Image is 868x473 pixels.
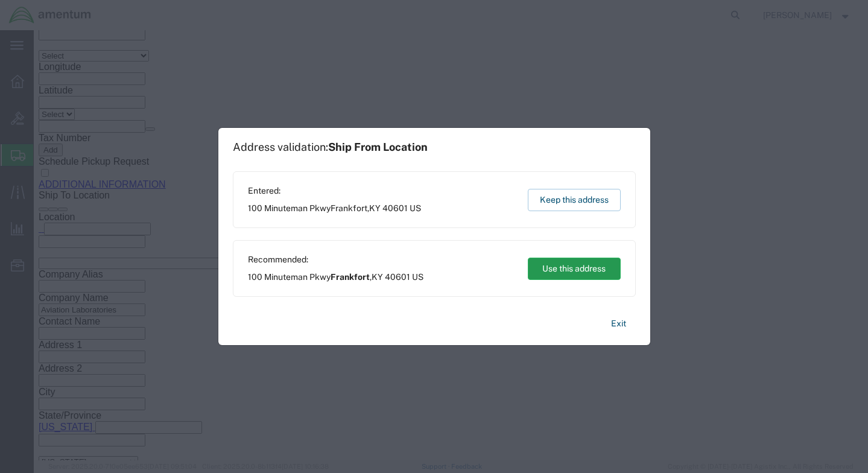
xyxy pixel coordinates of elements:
[331,272,370,282] span: Frankfort
[369,203,381,213] span: KY
[410,203,421,213] span: US
[248,271,423,284] span: 100 Minuteman Pkwy ,
[331,203,367,213] span: Frankfort
[528,189,621,211] button: Keep this address
[601,313,636,334] button: Exit
[382,203,408,213] span: 40601
[248,185,421,197] span: Entered:
[248,202,421,215] span: 100 Minuteman Pkwy ,
[528,258,621,280] button: Use this address
[248,253,423,266] span: Recommended:
[328,141,428,153] span: Ship From Location
[385,272,410,282] span: 40601
[372,272,383,282] span: KY
[412,272,423,282] span: US
[233,141,428,154] h1: Address validation:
